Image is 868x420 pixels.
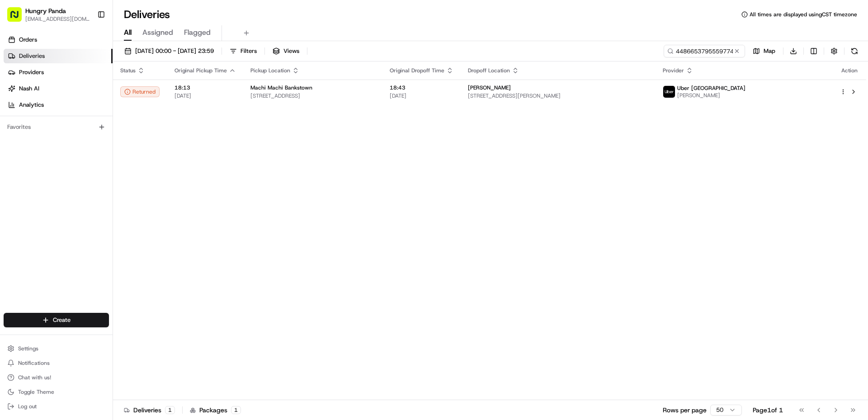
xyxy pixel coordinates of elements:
span: Original Dropoff Time [390,67,444,74]
span: Create [53,316,71,324]
span: Deliveries [19,52,45,60]
div: Packages [190,406,241,415]
span: Providers [19,68,44,76]
span: [PERSON_NAME] [677,92,745,99]
button: Filters [226,45,261,57]
img: uber-new-logo.jpeg [663,86,675,98]
span: Original Pickup Time [175,67,227,74]
button: Views [269,45,303,57]
span: Toggle Theme [18,388,54,396]
button: Toggle Theme [4,386,109,398]
span: [DATE] 00:00 - [DATE] 23:59 [135,47,214,55]
button: [DATE] 00:00 - [DATE] 23:59 [120,45,218,57]
span: [DATE] [390,92,453,99]
a: Providers [4,65,113,80]
span: All [124,27,132,38]
span: Status [120,67,136,74]
span: All times are displayed using CST timezone [750,11,857,18]
span: Settings [18,345,38,352]
div: 1 [231,406,241,414]
button: [EMAIL_ADDRESS][DOMAIN_NAME] [25,15,90,23]
span: Log out [18,403,37,410]
span: Flagged [184,27,211,38]
span: 18:43 [390,84,453,91]
h1: Deliveries [124,7,170,22]
span: Analytics [19,101,44,109]
span: 18:13 [175,84,236,91]
input: Type to search [664,45,745,57]
a: Orders [4,33,113,47]
span: Nash AI [19,85,39,93]
span: Notifications [18,359,50,367]
div: Action [840,67,859,74]
button: Hungry Panda[EMAIL_ADDRESS][DOMAIN_NAME] [4,4,94,25]
span: Machi Machi Bankstown [250,84,312,91]
span: Map [764,47,775,55]
button: Map [749,45,779,57]
button: Notifications [4,357,109,369]
button: Create [4,313,109,327]
div: Favorites [4,120,109,134]
div: Page 1 of 1 [753,406,783,415]
a: Deliveries [4,49,113,63]
span: Chat with us! [18,374,51,381]
span: Filters [241,47,257,55]
span: Assigned [142,27,173,38]
span: Dropoff Location [468,67,510,74]
span: Provider [663,67,684,74]
span: [STREET_ADDRESS] [250,92,375,99]
span: Pickup Location [250,67,290,74]
span: Uber [GEOGRAPHIC_DATA] [677,85,745,92]
button: Settings [4,342,109,355]
a: Analytics [4,98,113,112]
div: Deliveries [124,406,175,415]
span: Orders [19,36,37,44]
span: Views [283,47,299,55]
button: Returned [120,86,160,97]
span: [PERSON_NAME] [468,84,511,91]
a: Nash AI [4,81,113,96]
p: Rows per page [663,406,707,415]
span: [DATE] [175,92,236,99]
button: Log out [4,400,109,413]
span: [STREET_ADDRESS][PERSON_NAME] [468,92,649,99]
div: 1 [165,406,175,414]
button: Chat with us! [4,371,109,384]
button: Hungry Panda [25,6,66,15]
button: Refresh [848,45,861,57]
